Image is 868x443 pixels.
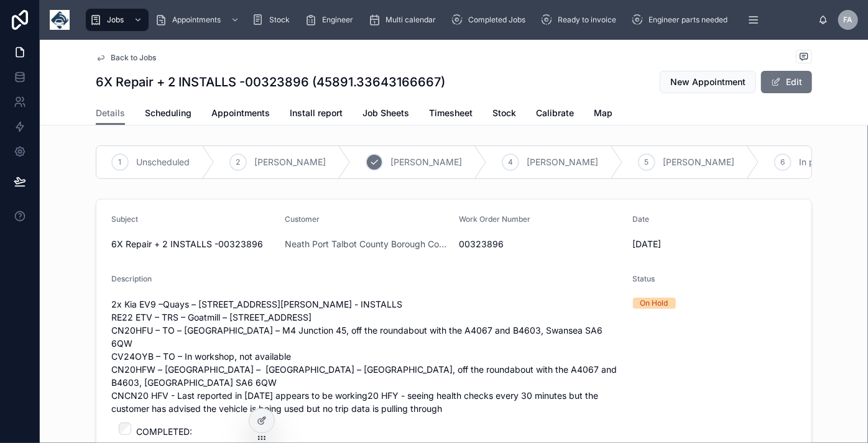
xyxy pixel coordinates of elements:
span: In progress [799,156,845,168]
span: Engineer [322,15,353,25]
p: 2x Kia EV9 –Quays – [STREET_ADDRESS][PERSON_NAME] - INSTALLS RE22 ETV – TRS – Goatmill – [STREET_... [111,298,623,415]
span: Appointments [211,107,270,119]
span: Details [96,107,125,119]
span: Ready to invoice [558,15,616,25]
span: Appointments [172,15,221,25]
span: Status [633,274,655,283]
img: App logo [50,10,70,30]
span: Job Sheets [362,107,409,119]
span: Unscheduled [136,156,190,168]
span: Subject [111,214,138,224]
a: Engineer [301,9,362,31]
a: Appointments [151,9,246,31]
span: [PERSON_NAME] [527,156,598,168]
button: Edit [761,71,812,93]
li: COMPLETED: [131,422,623,438]
span: Stock [269,15,290,25]
div: On Hold [640,298,668,309]
span: FA [844,15,853,25]
button: New Appointment [660,71,756,93]
span: Completed Jobs [468,15,525,25]
span: Timesheet [429,107,473,119]
a: Ready to invoice [537,9,625,31]
span: Date [633,214,650,224]
span: Multi calendar [386,15,436,25]
a: Install report [290,102,343,127]
span: Customer [285,214,320,224]
span: Stock [492,107,516,119]
span: [PERSON_NAME] [663,156,734,168]
span: 00323896 [459,238,623,250]
span: Description [111,274,152,283]
span: 6 [781,157,785,167]
a: Neath Port Talbot County Borough Council [285,238,450,250]
a: Scheduling [145,102,192,127]
a: Jobs [86,9,149,31]
span: New Appointment [670,76,746,88]
a: Back to Jobs [96,53,156,63]
a: Timesheet [429,102,473,127]
span: 2 [236,157,241,167]
span: Back to Jobs [111,53,156,63]
a: Appointments [211,102,270,127]
span: Jobs [107,15,124,25]
span: [PERSON_NAME] [390,156,462,168]
a: Stock [248,9,298,31]
span: 5 [645,157,649,167]
span: Scheduling [145,107,192,119]
a: Multi calendar [364,9,445,31]
a: Engineer parts needed [627,9,736,31]
a: Calibrate [536,102,574,127]
span: Calibrate [536,107,574,119]
a: Completed Jobs [447,9,534,31]
span: Engineer parts needed [649,15,727,25]
a: Stock [492,102,516,127]
span: [PERSON_NAME] [254,156,326,168]
span: Work Order Number [459,214,530,224]
a: Details [96,102,125,126]
span: 4 [508,157,513,167]
a: Job Sheets [362,102,409,127]
a: Map [594,102,612,127]
span: Install report [290,107,343,119]
span: Map [594,107,612,119]
div: scrollable content [80,6,818,34]
span: 6X Repair + 2 INSTALLS -00323896 [111,238,275,250]
span: 1 [119,157,122,167]
span: [DATE] [633,238,797,250]
h1: 6X Repair + 2 INSTALLS -00323896 (45891.33643166667) [96,73,445,91]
